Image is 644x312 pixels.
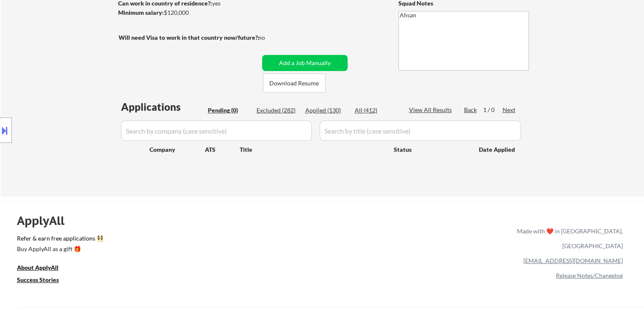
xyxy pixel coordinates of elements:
div: Applied (130) [305,106,348,115]
a: [EMAIL_ADDRESS][DOMAIN_NAME] [523,257,623,264]
div: no [258,33,282,42]
u: Success Stories [17,276,59,283]
div: Excluded (282) [257,106,299,115]
a: About ApplyAll [17,263,70,274]
a: Buy ApplyAll as a gift 🎁 [17,244,102,255]
div: Next [503,106,516,114]
a: Refer & earn free applications 👯‍♀️ [17,235,340,244]
div: Status [394,142,467,157]
div: ApplyAll [17,213,74,228]
div: Company [149,145,205,154]
div: Title [240,145,386,154]
a: Success Stories [17,275,70,286]
a: Release Notes/Changelog [556,272,623,279]
div: Buy ApplyAll as a gift 🎁 [17,246,102,252]
u: About ApplyAll [17,264,58,271]
div: Applications [121,102,205,112]
div: Back [464,106,478,114]
div: Pending (0) [208,106,250,115]
input: Search by company (case sensitive) [121,120,312,141]
div: ATS [205,145,240,154]
div: 1 / 0 [483,106,503,114]
button: Download Resume [263,74,326,93]
input: Search by title (case sensitive) [320,120,521,141]
div: Made with ❤️ in [GEOGRAPHIC_DATA], [GEOGRAPHIC_DATA] [514,224,623,253]
div: $120,000 [118,8,259,17]
strong: Minimum salary: [118,9,164,16]
div: Date Applied [479,145,516,154]
strong: Will need Visa to work in that country now/future?: [119,34,260,41]
button: Add a Job Manually [262,55,348,71]
div: View All Results [409,106,454,114]
div: All (412) [355,106,397,115]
